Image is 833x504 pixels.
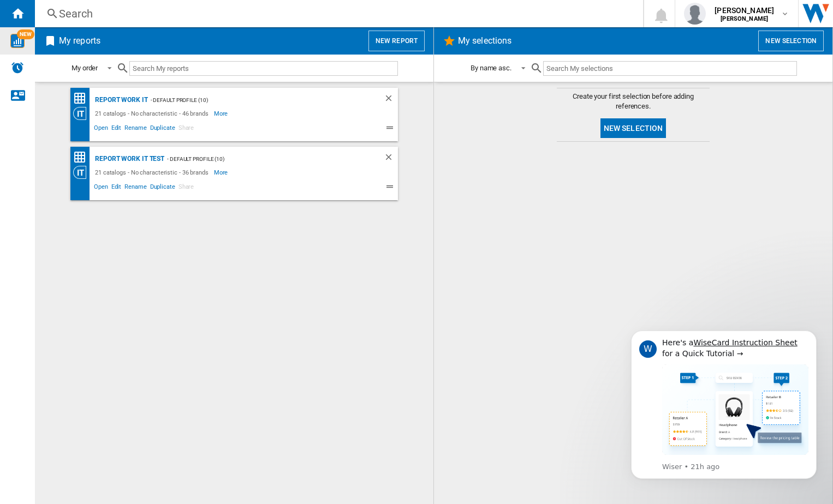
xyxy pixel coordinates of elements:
input: Search My selections [543,61,797,76]
span: Duplicate [148,123,177,136]
img: wise-card.svg [10,34,25,48]
div: Delete [384,93,398,107]
div: Price Matrix [73,92,92,105]
h2: My reports [57,31,103,51]
div: 21 catalogs - No characteristic - 36 brands [92,166,214,179]
span: Rename [123,123,148,136]
div: By name asc. [471,64,511,72]
span: More [214,107,230,120]
div: My order [72,64,98,72]
div: 21 catalogs - No characteristic - 46 brands [92,107,214,120]
button: New selection [600,118,667,138]
span: Open [92,182,110,195]
img: profile.jpg [684,3,706,25]
div: - Default profile (10) [164,152,362,166]
span: Edit [110,123,123,136]
span: Rename [123,182,148,195]
h2: My selections [456,31,514,51]
span: More [214,166,230,179]
span: Create your first selection before adding references. [557,92,710,111]
button: New selection [758,31,824,51]
span: [PERSON_NAME] [715,5,774,16]
div: Search [59,6,615,21]
img: alerts-logo.svg [11,61,24,74]
span: Share [177,123,196,136]
span: Duplicate [148,182,177,195]
div: - Default profile (10) [148,93,362,107]
span: Share [177,182,196,195]
div: Price Matrix [73,151,92,164]
span: NEW [17,29,34,39]
div: Report Work it test [92,152,164,166]
div: Report Work it [92,93,148,107]
button: New report [368,31,425,51]
span: Edit [110,182,123,195]
div: Category View [73,107,92,120]
span: Open [92,123,110,136]
div: Category View [73,166,92,179]
b: [PERSON_NAME] [721,15,768,22]
input: Search My reports [129,61,398,76]
div: Delete [384,152,398,166]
